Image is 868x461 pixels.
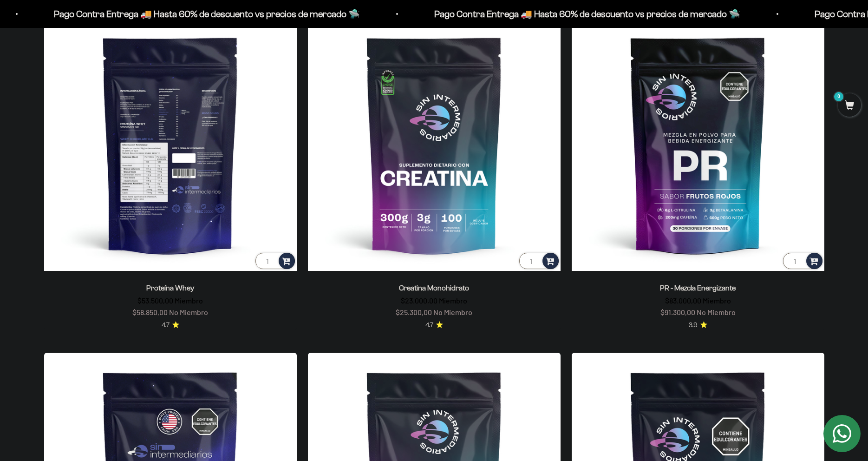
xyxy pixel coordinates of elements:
[439,296,467,305] span: Miembro
[162,320,170,330] span: 4.7
[660,308,695,316] span: $91.300,00
[833,91,844,102] mark: 0
[175,296,203,305] span: Miembro
[665,296,701,305] span: $83.000,00
[169,308,208,316] span: No Miembro
[425,320,433,330] span: 4.7
[838,101,861,111] a: 0
[689,320,698,330] span: 3.9
[433,308,472,316] span: No Miembro
[137,296,173,305] span: $53.500,00
[697,308,736,316] span: No Miembro
[52,7,358,21] p: Pago Contra Entrega 🚚 Hasta 60% de descuento vs precios de mercado 🛸
[44,18,297,271] img: Proteína Whey
[146,284,194,292] a: Proteína Whey
[132,308,168,316] span: $58.850,00
[396,308,432,316] span: $25.300,00
[703,296,731,305] span: Miembro
[399,284,469,292] a: Creatina Monohidrato
[401,296,437,305] span: $23.000,00
[162,320,179,330] a: 4.74.7 de 5.0 estrellas
[425,320,443,330] a: 4.74.7 de 5.0 estrellas
[660,284,736,292] a: PR - Mezcla Energizante
[432,7,738,21] p: Pago Contra Entrega 🚚 Hasta 60% de descuento vs precios de mercado 🛸
[689,320,707,330] a: 3.93.9 de 5.0 estrellas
